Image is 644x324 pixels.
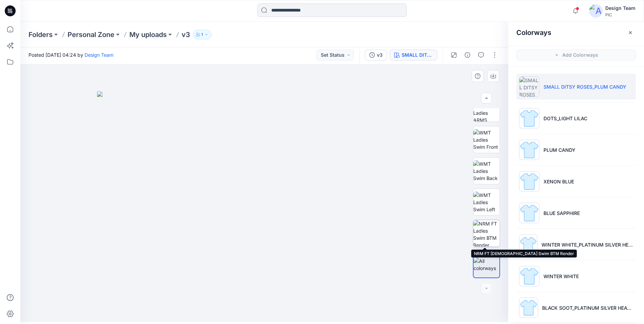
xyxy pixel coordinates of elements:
div: PIC [605,12,636,17]
p: BLUE SAPPHIRE [544,210,580,217]
img: XENON BLUE [519,171,539,192]
p: v3 [182,30,190,39]
img: avatar [589,4,603,18]
a: My uploads [129,30,167,39]
div: Design Team [605,4,636,12]
button: SMALL DITSY ROSES_PLUM CANDY [390,50,437,60]
span: Posted [DATE] 04:24 by [29,51,113,58]
a: Folders [29,30,53,39]
img: TT NRM WMT Ladies ARMS DOWN [473,95,500,122]
p: SMALL DITSY ROSES_PLUM CANDY [544,83,626,90]
img: WMT Ladies Swim Left [473,192,500,213]
img: WINTER WHITE_PLATINUM SILVER HEATHER [519,234,537,255]
div: v3 [377,51,383,59]
img: WMT Ladies Swim Front [473,129,500,150]
p: WINTER WHITE_PLATINUM SILVER HEATHER [541,241,633,248]
p: PLUM CANDY [544,146,575,154]
a: Personal Zone [68,30,114,39]
h2: Colorways [516,29,551,37]
img: DOTS_LIGHT LILAC [519,108,539,128]
img: BLACK SOOT_PLATINUM SILVER HEATHER [519,298,538,318]
p: DOTS_LIGHT LILAC [544,115,587,122]
img: SMALL DITSY ROSES_PLUM CANDY [519,76,539,97]
p: WINTER WHITE [544,273,579,280]
img: All colorways [474,257,499,272]
p: XENON BLUE [544,178,574,185]
button: Details [462,50,473,60]
img: BLUE SAPPHIRE [519,203,539,223]
img: eyJhbGciOiJIUzI1NiIsImtpZCI6IjAiLCJzbHQiOiJzZXMiLCJ0eXAiOiJKV1QifQ.eyJkYXRhIjp7InR5cGUiOiJzdG9yYW... [97,91,437,322]
img: WMT Ladies Swim Back [473,160,500,182]
p: 1 [201,31,203,38]
p: BLACK SOOT_PLATINUM SILVER HEATHER [542,304,633,311]
img: WINTER WHITE [519,266,539,286]
img: PLUM CANDY [519,140,539,160]
img: NRM FT Ladies Swim BTM Render [473,220,500,247]
div: SMALL DITSY ROSES_PLUM CANDY [402,51,433,59]
a: Design Team [85,52,113,58]
button: 1 [193,30,211,39]
button: v3 [365,50,387,60]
